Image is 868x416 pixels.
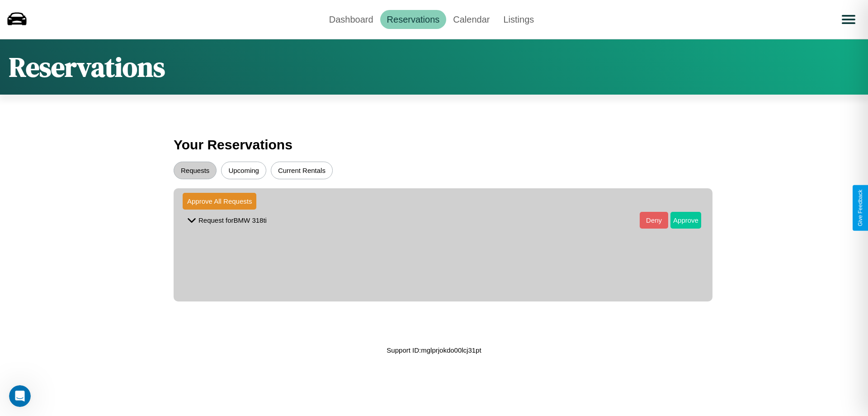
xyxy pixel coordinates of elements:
a: Calendar [446,10,496,29]
button: Deny [640,212,668,229]
button: Open menu [836,7,861,32]
button: Current Rentals [271,162,333,179]
a: Reservations [380,10,447,29]
button: Approve [670,212,701,229]
button: Approve All Requests [183,193,256,210]
h3: Your Reservations [174,133,694,157]
a: Dashboard [322,10,380,29]
a: Listings [496,10,541,29]
p: Support ID: mglprjokdo00lcj31pt [387,344,481,356]
div: Give Feedback [857,190,863,226]
iframe: Intercom live chat [9,385,31,407]
button: Upcoming [221,162,266,179]
h1: Reservations [9,48,165,86]
button: Requests [174,162,217,179]
p: Request for BMW 318ti [198,214,267,226]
